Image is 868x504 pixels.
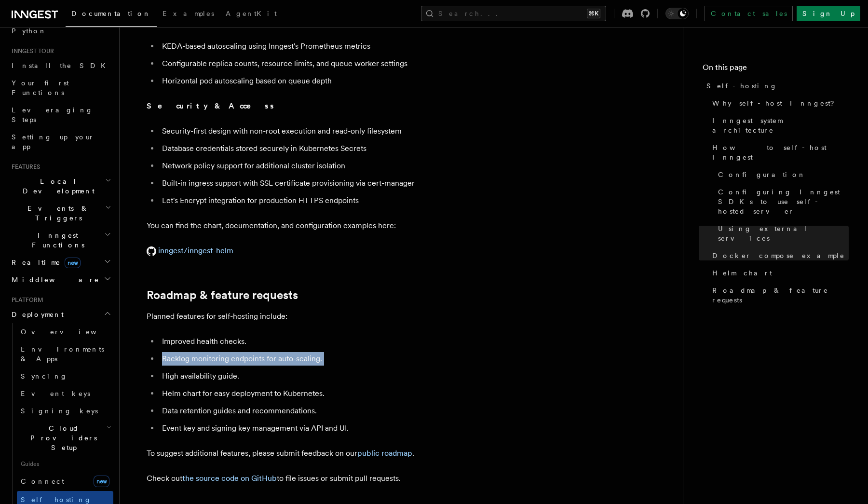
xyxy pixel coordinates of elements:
[94,476,109,487] span: new
[159,194,532,207] li: Let's Encrypt integration for production HTTPS endpoints
[712,286,849,305] span: Roadmap & feature requests
[714,220,849,247] a: Using external services
[163,10,214,17] span: Examples
[708,264,849,282] a: Helm chart
[712,268,772,278] span: Helm chart
[8,57,113,74] a: Install the SDK
[8,310,64,319] span: Deployment
[8,74,113,101] a: Your first Functions
[12,27,47,35] span: Python
[718,170,806,179] span: Configuration
[8,22,113,40] a: Python
[8,258,81,267] span: Realtime
[8,177,105,196] span: Local Development
[159,404,532,418] li: Data retention guides and recommendations.
[8,275,99,285] span: Middleware
[421,6,606,21] button: Search...⌘K
[8,128,113,155] a: Setting up your app
[705,6,793,21] a: Contact sales
[8,163,40,171] span: Features
[17,385,113,402] a: Event keys
[159,369,532,383] li: High availability guide.
[665,8,689,19] button: Toggle dark mode
[147,246,233,255] a: inngest/inngest-helm
[587,9,600,18] kbd: ⌘K
[147,219,532,232] p: You can find the chart, documentation, and configuration examples here:
[159,177,532,190] li: Built-in ingress support with SSL certificate provisioning via cert-manager
[157,3,220,26] a: Examples
[17,456,113,472] span: Guides
[8,200,113,227] button: Events & Triggers
[712,98,841,108] span: Why self-host Inngest?
[8,231,104,250] span: Inngest Functions
[17,420,113,456] button: Cloud Providers Setup
[21,345,104,363] span: Environments & Apps
[718,224,849,243] span: Using external services
[12,79,69,96] span: Your first Functions
[147,288,298,302] a: Roadmap & feature requests
[714,183,849,220] a: Configuring Inngest SDKs to use self-hosted server
[220,3,283,26] a: AgentKit
[706,81,777,91] span: Self-hosting
[8,47,54,55] span: Inngest tour
[159,124,532,138] li: Security-first design with non-root execution and read-only filesystem
[159,142,532,155] li: Database credentials stored securely in Kubernetes Secrets
[8,296,43,304] span: Platform
[12,133,95,150] span: Setting up your app
[712,251,845,260] span: Docker compose example
[8,271,113,288] button: Middleware
[17,341,113,368] a: Environments & Apps
[12,62,111,69] span: Install the SDK
[21,390,90,397] span: Event keys
[703,62,849,77] h4: On this page
[226,10,277,17] span: AgentKit
[712,116,849,135] span: Inngest system architecture
[159,387,532,400] li: Helm chart for easy deployment to Kubernetes.
[718,187,849,216] span: Configuring Inngest SDKs to use self-hosted server
[159,40,532,53] li: KEDA-based autoscaling using Inngest's Prometheus metrics
[703,77,849,95] a: Self-hosting
[159,335,532,348] li: Improved health checks.
[12,106,93,123] span: Leveraging Steps
[8,254,113,271] button: Realtimenew
[8,101,113,128] a: Leveraging Steps
[17,402,113,420] a: Signing keys
[21,328,120,336] span: Overview
[8,227,113,254] button: Inngest Functions
[159,352,532,366] li: Backlog monitoring endpoints for auto-scaling.
[708,282,849,309] a: Roadmap & feature requests
[708,112,849,139] a: Inngest system architecture
[21,477,64,485] span: Connect
[182,474,277,483] a: the source code on GitHub
[159,74,532,88] li: Horizontal pod autoscaling based on queue depth
[8,204,105,223] span: Events & Triggers
[21,407,98,415] span: Signing keys
[147,472,532,485] p: Check out to file issues or submit pull requests.
[66,3,157,27] a: Documentation
[65,258,81,268] span: new
[21,496,92,504] span: Self hosting
[712,143,849,162] span: How to self-host Inngest
[8,173,113,200] button: Local Development
[17,323,113,341] a: Overview
[147,447,532,460] p: To suggest additional features, please submit feedback on our .
[714,166,849,183] a: Configuration
[159,159,532,173] li: Network policy support for additional cluster isolation
[708,247,849,264] a: Docker compose example
[21,372,68,380] span: Syncing
[147,101,275,110] strong: Security & Access
[159,57,532,70] li: Configurable replica counts, resource limits, and queue worker settings
[708,95,849,112] a: Why self-host Inngest?
[797,6,860,21] a: Sign Up
[17,423,107,452] span: Cloud Providers Setup
[357,449,412,458] a: public roadmap
[708,139,849,166] a: How to self-host Inngest
[8,306,113,323] button: Deployment
[71,10,151,17] span: Documentation
[159,422,532,435] li: Event key and signing key management via API and UI.
[17,472,113,491] a: Connectnew
[147,310,532,323] p: Planned features for self-hosting include:
[17,368,113,385] a: Syncing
